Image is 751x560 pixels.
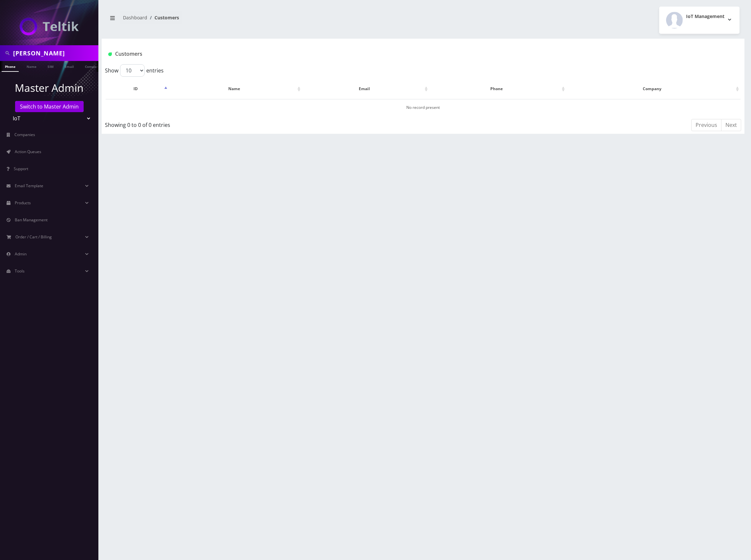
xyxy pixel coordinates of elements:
a: Name [23,61,40,71]
th: Name: activate to sort column ascending [170,79,302,98]
span: Tools [15,268,25,274]
span: Action Queues [15,149,41,154]
img: IoT [20,18,79,35]
input: Search in Company [13,47,97,59]
a: SIM [44,61,57,71]
a: Previous [691,119,721,131]
span: Order / Cart / Billing [15,234,52,240]
li: Customers [147,14,179,21]
h1: Customers [108,51,631,57]
th: Email: activate to sort column ascending [303,79,429,98]
select: Showentries [120,64,145,77]
td: No record present [106,99,741,116]
span: Email Template [15,183,43,189]
th: Phone: activate to sort column ascending [430,79,566,98]
a: Email [61,61,77,71]
a: Switch to Master Admin [15,101,84,112]
span: Companies [14,132,35,137]
a: Dashboard [123,14,147,21]
div: Showing 0 to 0 of 0 entries [105,118,365,129]
span: Ban Management [15,217,48,223]
th: ID: activate to sort column descending [106,79,169,98]
span: Support [14,166,28,171]
th: Company: activate to sort column ascending [567,79,741,98]
a: Next [721,119,741,131]
button: IoT Management [659,7,740,34]
span: Products [15,200,31,206]
h2: IoT Management [686,14,724,19]
nav: breadcrumb [107,11,418,30]
a: Phone [2,61,19,72]
label: Show entries [105,64,164,77]
a: Company [82,61,104,71]
span: Admin [15,251,27,257]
